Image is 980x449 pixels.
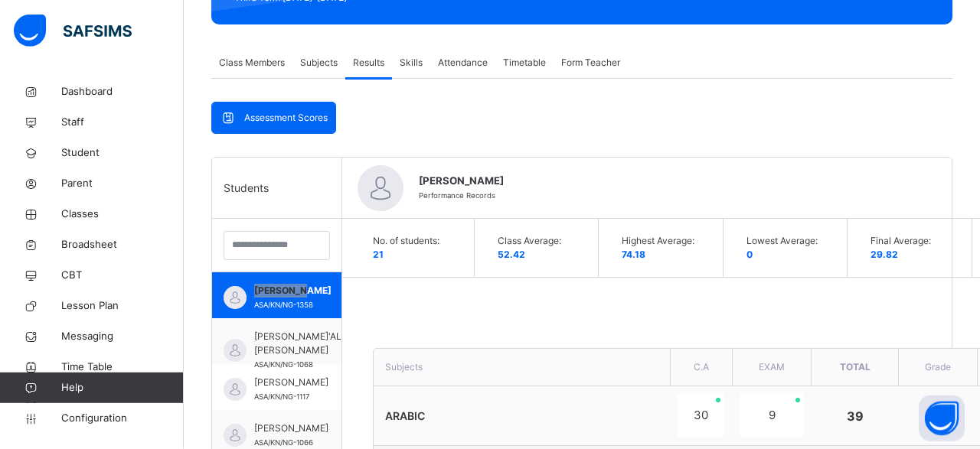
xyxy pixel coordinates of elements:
[746,234,832,248] span: Lowest Average:
[353,56,384,70] span: Results
[622,249,645,260] span: 74.18
[61,411,183,426] span: Configuration
[385,409,425,422] span: ARABIC
[224,339,247,362] img: default.svg
[254,301,313,309] span: ASA/KN/NG-1358
[61,207,184,222] span: Classes
[498,249,525,260] span: 52.42
[498,234,583,248] span: Class Average:
[419,191,495,200] span: Performance Records
[871,234,956,248] span: Final Average:
[61,329,184,344] span: Messaging
[244,111,328,125] span: Assessment Scores
[254,438,313,447] span: ASA/KN/NG-1066
[224,424,247,447] img: default.svg
[373,234,459,248] span: No. of students:
[740,394,804,438] div: 9
[61,298,184,314] span: Lesson Plan
[254,284,332,298] span: [PERSON_NAME]
[61,360,184,375] span: Time Table
[219,56,285,70] span: Class Members
[746,249,753,260] span: 0
[254,421,328,435] span: [PERSON_NAME]
[14,15,132,47] img: safsims
[732,349,812,386] th: EXAM
[61,115,184,130] span: Staff
[622,234,707,248] span: Highest Average:
[254,330,352,357] span: [PERSON_NAME]'ALIM [PERSON_NAME]
[678,394,724,438] div: 30
[919,395,965,441] button: Open asap
[224,378,247,401] img: default.svg
[61,268,184,283] span: CBT
[670,349,732,386] th: C.A
[61,176,184,191] span: Parent
[898,349,978,386] th: Grade
[400,56,423,70] span: Skills
[373,249,384,260] span: 21
[840,361,871,373] span: Total
[847,408,864,424] span: 39
[254,376,328,389] span: [PERSON_NAME]
[224,180,269,196] span: Students
[61,237,184,252] span: Broadsheet
[61,84,184,99] span: Dashboard
[374,349,670,386] th: Subjects
[871,249,898,260] span: 29.82
[224,286,247,309] img: default.svg
[561,56,620,70] span: Form Teacher
[254,360,313,369] span: ASA/KN/NG-1068
[254,392,309,401] span: ASA/KN/NG-1117
[61,145,184,161] span: Student
[438,56,488,70] span: Attendance
[503,56,546,70] span: Timetable
[358,165,403,211] img: default.svg
[61,380,183,395] span: Help
[300,56,338,70] span: Subjects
